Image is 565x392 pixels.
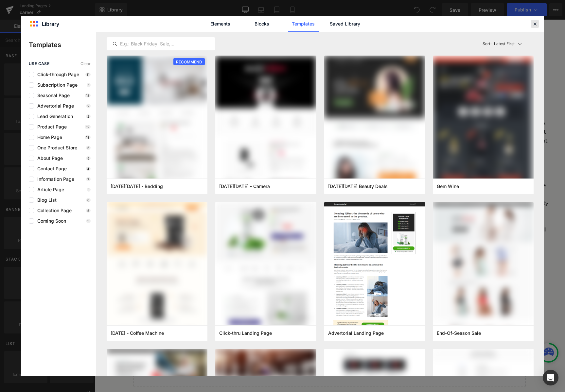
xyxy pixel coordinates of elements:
[34,187,64,192] span: Article Page
[87,83,91,87] p: 1
[86,114,91,118] p: 2
[29,40,96,50] p: Templates
[16,144,454,161] p: : We are committed to nurturing your talent and helping you achieve new heights in your career. A...
[111,330,164,336] span: Thanksgiving - Coffee Machine
[17,180,63,187] strong: Impactful Work
[107,40,215,48] input: E.g.: Black Friday, Sale,...
[164,254,306,277] p: [EMAIL_ADDRESS][DOMAIN_NAME]
[437,183,459,189] span: Gem Wine
[34,103,74,109] span: Advertorial Page
[329,16,361,32] a: Saved Library
[34,145,77,150] span: One Product Store
[187,13,211,30] a: Home
[49,347,421,351] p: or Drag & Drop elements from left sidebar
[324,56,425,191] img: bb39deda-7990-40f7-8e83-51ac06fbe917.png
[80,61,91,66] span: Clear
[543,370,558,385] div: Open Intercom Messenger
[16,206,454,223] p: Ready to take the next step in your career? We invite you to be a part of Frenchie & Co's journey...
[433,56,534,191] img: 415fe324-69a9-4270-94dc-8478512c9daa.png
[244,13,285,30] a: Book Online
[494,41,515,47] p: Latest First
[219,53,252,65] u: Join us
[87,188,91,192] p: 1
[34,114,73,119] span: Lead Generation
[85,135,91,139] p: 18
[246,16,277,32] a: Blocks
[86,146,91,150] p: 5
[85,94,91,97] p: 18
[356,13,393,30] a: Instagram
[29,61,49,66] span: use case
[86,198,91,202] p: 0
[20,162,87,169] strong: Passionate Community
[85,73,91,77] p: 11
[219,183,270,189] span: Black Friday - Camera
[480,37,534,50] button: Latest FirstSort:Latest First
[34,218,66,224] span: Coming Soon
[34,177,74,182] span: Information Page
[16,99,454,135] p: Are you a skilled and passionate individual in the realm of hair and beauty? Are you ready to emb...
[34,208,72,213] span: Collection Page
[34,197,57,203] span: Blog List
[34,166,67,171] span: Contact Page
[86,209,91,213] p: 5
[483,42,491,46] span: Sort:
[173,58,205,66] span: RECOMMEND
[287,13,315,30] a: Shop
[316,13,355,30] a: Contact Us
[85,125,91,129] p: 12
[86,104,91,108] p: 2
[215,198,256,204] strong: How to Apply:
[34,93,70,98] span: Seasonal Page
[34,156,63,161] span: About Page
[86,219,91,223] p: 3
[205,16,236,32] a: Elements
[288,16,319,32] a: Templates
[34,82,78,88] span: Subscription Page
[437,330,481,336] span: End-Of-Season Sale
[34,135,62,140] span: Home Page
[86,177,91,181] p: 7
[34,72,79,77] span: Click-through Page
[194,136,276,142] strong: Why [PERSON_NAME] & Co?
[212,13,242,30] a: Services
[17,109,453,133] span: At Frenchie & Co, we believe that beauty is an art form, and every individual deserves to feel co...
[328,183,388,189] span: Black Friday Beauty Deals
[17,180,454,196] span: : Your skills have the power to transform lives. Join us in making a difference by helping thousa...
[238,329,297,342] a: Add Single Section
[328,330,384,336] span: Advertorial Landing Page
[111,183,163,189] span: Cyber Monday - Bedding
[32,145,74,151] strong: Career Growth
[394,13,421,30] a: Career
[86,167,91,171] p: 4
[34,124,67,129] span: Product Page
[86,156,91,160] p: 5
[16,161,454,179] p: : Join a team of like-minded individuals who share your passion for hair and beauty. Together, we...
[174,329,233,342] a: Explore Blocks
[219,330,272,336] span: Click-thru Landing Page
